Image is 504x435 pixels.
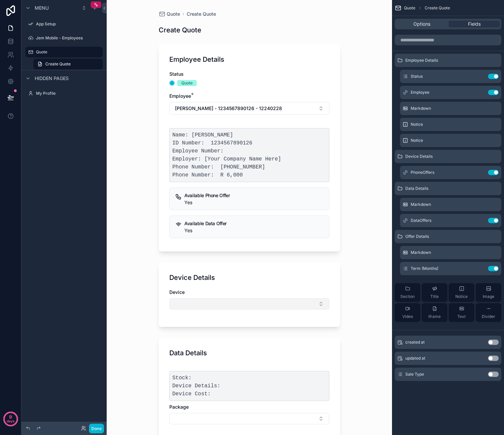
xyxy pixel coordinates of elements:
[395,283,420,302] button: Section
[25,19,103,29] a: App Setup
[167,11,180,17] span: Quote
[25,88,103,99] a: My Profile
[184,199,324,206] div: Yes
[169,55,224,64] h1: Employee Details
[428,314,441,319] span: iframe
[411,250,431,255] span: Markdown
[169,71,184,77] span: Status
[411,218,431,223] span: DataOffers
[476,283,501,302] button: Image
[175,105,282,112] span: [PERSON_NAME] - 1234567890126 - 12240228
[169,273,215,282] h1: Device Details
[411,106,431,111] span: Markdown
[430,294,439,299] span: Title
[7,416,15,426] p: days
[181,80,193,86] div: Quote
[411,90,429,95] span: Employee
[169,298,329,310] button: Select Button
[405,340,425,345] span: created at
[35,5,49,11] span: Menu
[411,170,434,175] span: PhoneOffers
[169,93,191,99] span: Employee
[476,303,501,322] button: Divider
[405,372,424,377] span: Sale Type
[9,414,12,420] p: 9
[169,413,329,424] button: Select Button
[457,314,466,319] span: Text
[184,227,324,234] div: Yes
[405,154,433,159] span: Device Details
[169,348,207,358] h1: Data Details
[422,283,447,302] button: Title
[405,58,438,63] span: Employee Details
[395,303,420,322] button: Video
[169,128,329,182] pre: Name: [PERSON_NAME] ID Number: 1234567890126 Employee Number: Employer: [Your Company Name Here] ...
[159,25,201,35] h1: Create Quote
[411,74,423,79] span: Status
[422,303,447,322] button: iframe
[159,11,180,17] a: Quote
[36,91,101,96] label: My Profile
[169,102,329,115] button: Select Button
[468,21,481,27] span: Fields
[169,404,189,410] span: Package
[25,47,103,57] a: Quote
[455,294,468,299] span: Notice
[482,314,495,319] span: Divider
[405,234,429,239] span: Offer Details
[413,21,430,27] span: Options
[405,186,428,191] span: Data Details
[89,424,104,433] button: Done
[184,199,192,205] span: Yes
[411,266,438,271] span: Term (Months)
[184,193,324,198] h5: Available Phone Offer
[36,21,101,27] label: App Setup
[402,314,413,319] span: Video
[411,122,423,127] span: Notice
[405,356,425,361] span: updated at
[411,138,423,143] span: Notice
[45,61,71,67] span: Create Quote
[169,289,185,295] span: Device
[184,228,192,233] span: Yes
[35,75,69,82] span: Hidden pages
[187,11,216,17] a: Create Quote
[449,283,474,302] button: Notice
[449,303,474,322] button: Text
[425,5,450,11] span: Create Quote
[36,49,99,55] label: Quote
[411,202,431,207] span: Markdown
[33,59,103,69] a: Create Quote
[400,294,415,299] span: Section
[36,35,101,41] label: Jem Mobile - Employees
[404,5,415,11] span: Quote
[169,371,329,401] pre: Stock: Device Details: Device Cost:
[184,221,324,226] h5: Available Data Offer
[483,294,494,299] span: Image
[25,33,103,43] a: Jem Mobile - Employees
